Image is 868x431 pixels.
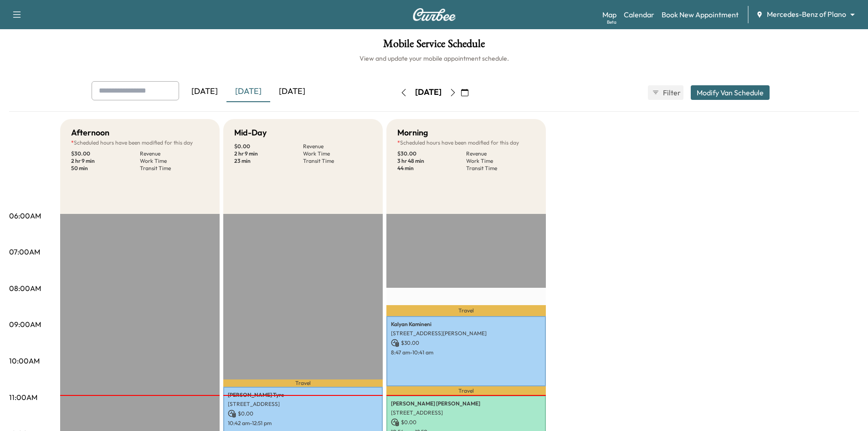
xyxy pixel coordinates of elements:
[228,391,378,399] p: [PERSON_NAME] Tyre
[466,165,535,172] p: Transit Time
[767,9,846,20] span: Mercedes-Benz of Plano
[397,139,535,146] p: Scheduled hours have been modified for this day
[624,9,654,20] a: Calendar
[140,165,209,172] p: Transit Time
[303,150,372,157] p: Work Time
[9,392,37,403] p: 11:00AM
[386,305,546,316] p: Travel
[71,126,109,139] h5: Afternoon
[234,126,267,139] h5: Mid-Day
[228,400,378,408] p: [STREET_ADDRESS]
[397,150,466,157] p: $ 30.00
[9,246,40,257] p: 07:00AM
[303,143,372,150] p: Revenue
[412,8,456,21] img: Curbee Logo
[234,157,303,165] p: 23 min
[9,319,41,330] p: 09:00AM
[228,420,378,427] p: 10:42 am - 12:51 pm
[391,321,541,328] p: Kalyan Kamineni
[270,81,314,102] div: [DATE]
[234,143,303,150] p: $ 0.00
[466,157,535,165] p: Work Time
[183,81,226,102] div: [DATE]
[9,283,41,294] p: 08:00AM
[391,400,541,407] p: [PERSON_NAME] [PERSON_NAME]
[71,139,209,146] p: Scheduled hours have been modified for this day
[71,157,140,165] p: 2 hr 9 min
[663,87,679,98] span: Filter
[691,85,770,100] button: Modify Van Schedule
[662,9,739,20] a: Book New Appointment
[71,150,140,157] p: $ 30.00
[397,126,428,139] h5: Morning
[391,409,541,416] p: [STREET_ADDRESS]
[71,165,140,172] p: 50 min
[397,157,466,165] p: 3 hr 48 min
[9,355,40,366] p: 10:00AM
[9,210,41,221] p: 06:00AM
[9,38,859,54] h1: Mobile Service Schedule
[602,9,616,20] a: MapBeta
[140,157,209,165] p: Work Time
[391,339,541,347] p: $ 30.00
[234,150,303,157] p: 2 hr 9 min
[228,410,378,418] p: $ 0.00
[223,379,383,387] p: Travel
[466,150,535,157] p: Revenue
[140,150,209,157] p: Revenue
[415,87,442,98] div: [DATE]
[648,85,683,100] button: Filter
[391,418,541,426] p: $ 0.00
[391,349,541,356] p: 8:47 am - 10:41 am
[391,330,541,337] p: [STREET_ADDRESS][PERSON_NAME]
[607,19,616,26] div: Beta
[9,54,859,63] h6: View and update your mobile appointment schedule.
[397,165,466,172] p: 44 min
[303,157,372,165] p: Transit Time
[386,386,546,395] p: Travel
[226,81,270,102] div: [DATE]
